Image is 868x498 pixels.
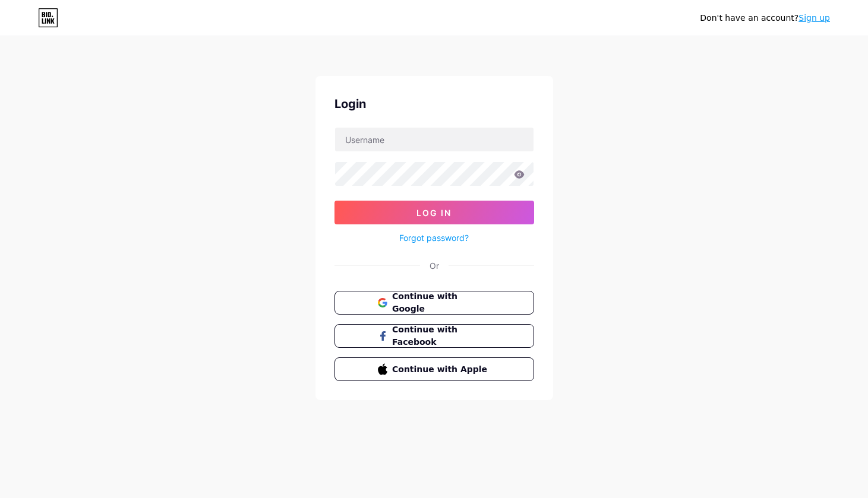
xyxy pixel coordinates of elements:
span: Continue with Apple [392,363,490,376]
span: Continue with Facebook [392,323,490,348]
span: Continue with Google [392,290,490,315]
button: Log In [334,201,534,224]
div: Login [334,95,534,113]
span: Log In [416,208,452,218]
button: Continue with Google [334,291,534,315]
input: Username [335,128,534,151]
div: Or [430,259,439,272]
a: Forgot password? [399,231,469,244]
div: Don't have an account? [700,12,830,24]
button: Continue with Facebook [334,324,534,348]
a: Sign up [798,13,830,23]
button: Continue with Apple [334,357,534,381]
